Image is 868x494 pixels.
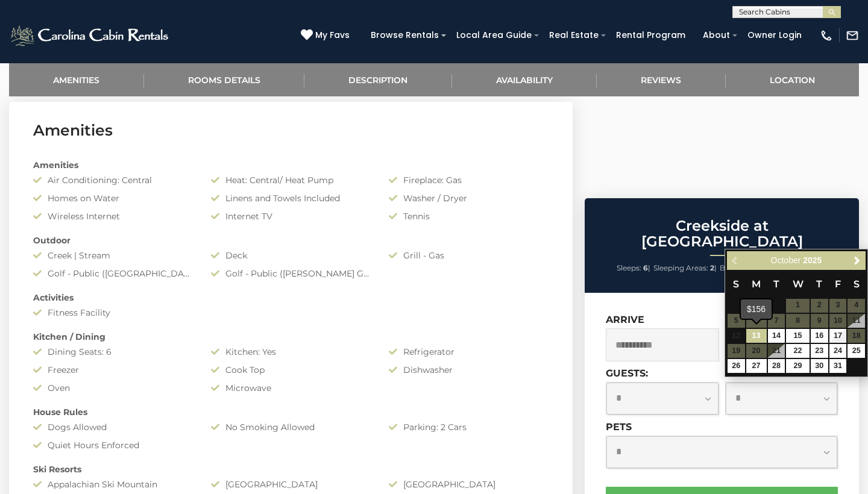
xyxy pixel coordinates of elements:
[606,314,644,325] label: Arrive
[24,331,558,343] div: Kitchen / Dining
[304,63,452,96] a: Description
[606,367,648,379] label: Guests:
[24,346,202,358] div: Dining Seats: 6
[653,263,708,272] span: Sleeping Areas:
[24,463,558,475] div: Ski Resorts
[733,278,739,290] span: Sunday
[816,278,822,290] span: Thursday
[380,421,558,433] div: Parking: 2 Cars
[811,359,828,373] a: 30
[380,364,558,376] div: Dishwasher
[793,278,804,290] span: Wednesday
[9,63,144,96] a: Amenities
[301,29,353,42] a: My Favs
[24,478,202,490] div: Appalachian Ski Mountain
[380,174,558,186] div: Fireplace: Gas
[452,63,597,96] a: Availability
[24,406,558,418] div: House Rules
[746,359,767,373] a: 27
[380,192,558,204] div: Washer / Dryer
[849,253,864,268] a: Next
[786,329,809,343] a: 15
[202,249,380,261] div: Deck
[380,346,558,358] div: Refrigerator
[829,329,847,343] a: 17
[24,159,558,171] div: Amenities
[588,218,856,250] h2: Creekside at [GEOGRAPHIC_DATA]
[24,292,558,304] div: Activities
[24,267,202,280] div: Golf - Public ([GEOGRAPHIC_DATA])
[786,344,809,358] a: 22
[597,63,726,96] a: Reviews
[852,255,862,265] span: Next
[202,267,380,280] div: Golf - Public ([PERSON_NAME] Golf Club)
[606,421,632,433] label: Pets
[848,344,865,358] a: 25
[365,26,445,45] a: Browse Rentals
[380,478,558,490] div: [GEOGRAPHIC_DATA]
[202,210,380,222] div: Internet TV
[741,299,772,319] div: $156
[33,120,549,141] h3: Amenities
[820,29,833,42] img: phone-regular-white.png
[450,26,538,45] a: Local Area Guide
[9,23,172,48] img: White-1-2.png
[543,26,605,45] a: Real Estate
[854,278,860,290] span: Saturday
[829,359,847,373] a: 31
[768,329,785,343] a: 14
[773,278,779,290] span: Tuesday
[610,26,691,45] a: Rental Program
[697,26,736,45] a: About
[202,192,380,204] div: Linens and Towels Included
[811,329,828,343] a: 16
[846,29,859,42] img: mail-regular-white.png
[835,278,841,290] span: Friday
[202,421,380,433] div: No Smoking Allowed
[746,329,767,343] a: 13
[741,26,808,45] a: Owner Login
[144,63,305,96] a: Rooms Details
[24,174,202,186] div: Air Conditioning: Central
[24,249,202,261] div: Creek | Stream
[315,29,350,42] span: My Favs
[24,364,202,376] div: Freezer
[380,210,558,222] div: Tennis
[768,359,785,373] a: 28
[771,255,801,265] span: October
[643,263,648,272] strong: 6
[380,249,558,261] div: Grill - Gas
[726,63,860,96] a: Location
[202,382,380,394] div: Microwave
[803,255,822,265] span: 2025
[202,364,380,376] div: Cook Top
[811,344,828,358] a: 23
[202,346,380,358] div: Kitchen: Yes
[202,478,380,490] div: [GEOGRAPHIC_DATA]
[617,263,641,272] span: Sleeps:
[728,359,745,373] a: 26
[710,263,714,272] strong: 2
[617,260,650,276] li: |
[720,263,743,272] span: Baths:
[24,439,202,451] div: Quiet Hours Enforced
[24,307,202,319] div: Fitness Facility
[202,174,380,186] div: Heat: Central/ Heat Pump
[24,382,202,394] div: Oven
[24,210,202,222] div: Wireless Internet
[24,421,202,433] div: Dogs Allowed
[786,359,809,373] a: 29
[24,234,558,246] div: Outdoor
[752,278,761,290] span: Monday
[653,260,717,276] li: |
[720,260,751,276] li: |
[24,192,202,204] div: Homes on Water
[829,344,847,358] a: 24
